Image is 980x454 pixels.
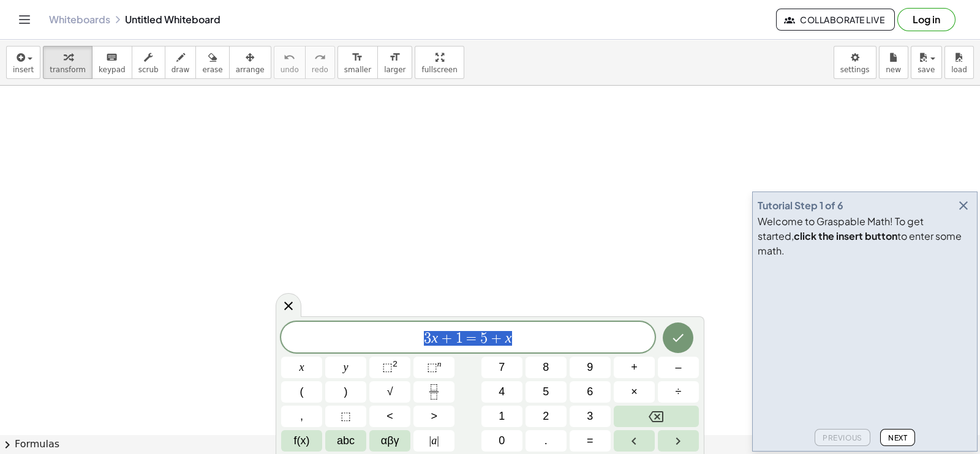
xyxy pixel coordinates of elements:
[944,46,974,79] button: load
[840,65,870,74] span: settings
[481,430,522,452] button: 0
[325,406,366,427] button: Placeholder
[911,46,942,79] button: save
[614,381,655,403] button: Times
[526,430,567,452] button: .
[834,46,876,79] button: settings
[106,50,118,65] i: keyboard
[587,384,593,400] span: 6
[382,361,393,373] span: ⬚
[344,384,348,400] span: )
[274,46,306,79] button: undoundo
[389,50,401,65] i: format_size
[195,46,229,79] button: erase
[421,65,457,74] span: fullscreen
[776,9,895,31] button: Collaborate Live
[918,65,935,74] span: save
[294,433,310,449] span: f(x)
[658,357,699,378] button: Minus
[675,359,681,376] span: –
[344,65,371,74] span: smaller
[758,198,843,213] div: Tutorial Step 1 of 6
[49,13,110,26] a: Whiteboards
[879,46,908,79] button: new
[543,359,549,376] span: 8
[312,65,328,74] span: redo
[281,406,322,427] button: ,
[543,384,549,400] span: 5
[758,214,972,258] div: Welcome to Graspable Math! To get started, to enter some math.
[341,408,351,425] span: ⬚
[305,46,335,79] button: redoredo
[570,357,611,378] button: 9
[281,381,322,403] button: (
[456,331,463,346] span: 1
[369,381,410,403] button: Square root
[325,357,366,378] button: y
[880,429,915,446] button: Next
[369,406,410,427] button: Less than
[631,359,638,376] span: +
[352,50,363,65] i: format_size
[393,359,398,368] sup: 2
[429,434,432,447] span: |
[888,433,907,442] span: Next
[387,384,393,400] span: √
[415,46,464,79] button: fullscreen
[300,359,304,376] span: x
[43,46,92,79] button: transform
[437,434,439,447] span: |
[431,330,438,346] var: x
[50,65,86,74] span: transform
[437,359,442,368] sup: n
[99,65,126,74] span: keypad
[614,357,655,378] button: Plus
[381,433,399,449] span: αβγ
[413,406,454,427] button: Greater than
[427,361,437,373] span: ⬚
[413,357,454,378] button: Superscript
[676,384,682,400] span: ÷
[545,433,548,449] span: .
[570,430,611,452] button: Equals
[614,406,699,427] button: Backspace
[300,408,303,425] span: ,
[424,331,431,346] span: 3
[413,430,454,452] button: Absolute value
[344,359,349,376] span: y
[663,322,693,353] button: Done
[631,384,638,400] span: ×
[281,65,299,74] span: undo
[138,65,159,74] span: scrub
[171,65,190,74] span: draw
[481,381,522,403] button: 4
[386,408,393,425] span: <
[337,433,355,449] span: abc
[463,331,481,346] span: =
[570,406,611,427] button: 3
[314,50,326,65] i: redo
[499,408,505,425] span: 1
[526,406,567,427] button: 2
[15,10,34,29] button: Toggle navigation
[481,357,522,378] button: 7
[337,46,378,79] button: format_sizesmaller
[499,359,505,376] span: 7
[13,65,34,74] span: insert
[488,331,505,346] span: +
[794,229,897,242] b: click the insert button
[300,384,304,400] span: (
[284,50,295,65] i: undo
[499,433,505,449] span: 0
[499,384,505,400] span: 4
[658,381,699,403] button: Divide
[92,46,132,79] button: keyboardkeypad
[202,65,222,74] span: erase
[384,65,405,74] span: larger
[481,406,522,427] button: 1
[658,430,699,452] button: Right arrow
[786,14,884,25] span: Collaborate Live
[281,430,322,452] button: Functions
[229,46,271,79] button: arrange
[587,359,593,376] span: 9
